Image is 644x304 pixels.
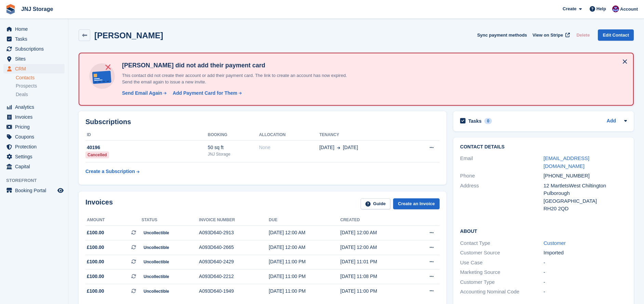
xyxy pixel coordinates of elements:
[173,90,237,97] div: Add Payment Card for Them
[94,31,163,40] h2: [PERSON_NAME]
[340,288,412,295] div: [DATE] 11:00 PM
[269,288,340,295] div: [DATE] 11:00 PM
[142,288,171,295] span: Uncollectible
[596,5,606,12] span: Help
[85,165,139,178] a: Create a Subscription
[544,259,627,267] div: -
[460,144,627,150] h2: Contact Details
[340,244,412,251] div: [DATE] 12:00 AM
[460,278,544,286] div: Customer Type
[340,258,412,265] div: [DATE] 11:01 PM
[574,29,592,41] button: Delete
[319,130,407,141] th: Tenancy
[142,215,199,226] th: Status
[199,215,269,226] th: Invoice number
[460,249,544,257] div: Customer Source
[340,215,412,226] th: Created
[15,44,56,54] span: Subscriptions
[85,215,142,226] th: Amount
[3,132,65,142] a: menu
[85,198,113,210] h2: Invoices
[208,130,259,141] th: Booking
[119,62,359,69] h4: [PERSON_NAME] did not add their payment card
[530,29,571,41] a: View on Stripe
[199,258,269,265] div: A093D640-2429
[460,172,544,180] div: Phone
[484,118,492,124] div: 0
[544,155,589,169] a: [EMAIL_ADDRESS][DOMAIN_NAME]
[460,268,544,276] div: Marketing Source
[142,259,171,265] span: Uncollectible
[119,72,359,85] p: This contact did not create their account or add their payment card. The link to create an accoun...
[460,227,627,234] h2: About
[269,273,340,280] div: [DATE] 11:00 PM
[199,273,269,280] div: A093D640-2212
[3,162,65,171] a: menu
[85,130,208,141] th: ID
[269,258,340,265] div: [DATE] 11:00 PM
[544,189,627,197] div: Pulborough
[87,273,104,280] span: £100.00
[142,273,171,280] span: Uncollectible
[15,132,56,142] span: Coupons
[16,91,65,98] a: Deals
[598,29,634,41] a: Edit Contact
[607,117,616,125] a: Add
[3,112,65,122] a: menu
[16,82,65,90] a: Prospects
[6,177,68,184] span: Storefront
[3,54,65,64] a: menu
[56,186,65,195] a: Preview store
[269,244,340,251] div: [DATE] 12:00 AM
[199,288,269,295] div: A093D640-1949
[477,29,527,41] button: Sync payment methods
[85,118,440,126] h2: Subscriptions
[87,244,104,251] span: £100.00
[18,3,56,15] a: JNJ Storage
[460,239,544,247] div: Contact Type
[269,229,340,236] div: [DATE] 12:00 AM
[142,229,171,236] span: Uncollectible
[170,90,242,97] a: Add Payment Card for Them
[3,34,65,44] a: menu
[563,5,576,12] span: Create
[208,151,259,157] div: JNJ Storage
[544,268,627,276] div: -
[5,4,16,14] img: stora-icon-8386f47178a22dfd0bd8f6a31ec36ba5ce8667c1dd55bd0f319d3a0aa187defe.svg
[16,91,28,98] span: Deals
[319,144,334,151] span: [DATE]
[544,205,627,213] div: RH20 2QD
[3,102,65,112] a: menu
[259,144,319,151] div: None
[460,155,544,170] div: Email
[15,186,56,195] span: Booking Portal
[199,244,269,251] div: A093D640-2665
[544,240,566,246] a: Customer
[15,152,56,161] span: Settings
[88,62,117,91] img: no-card-linked-e7822e413c904bf8b177c4d89f31251c4716f9871600ec3ca5bfc59e148c83f4.svg
[85,151,109,158] div: Cancelled
[87,229,104,236] span: £100.00
[460,288,544,296] div: Accounting Nominal Code
[340,229,412,236] div: [DATE] 12:00 AM
[3,152,65,161] a: menu
[16,75,65,81] a: Contacts
[544,172,627,180] div: [PHONE_NUMBER]
[612,5,619,12] img: Jonathan Scrase
[15,112,56,122] span: Invoices
[3,44,65,54] a: menu
[15,64,56,74] span: CRM
[15,122,56,132] span: Pricing
[85,168,135,175] div: Create a Subscription
[87,288,104,295] span: £100.00
[15,162,56,171] span: Capital
[361,198,391,210] a: Guide
[3,122,65,132] a: menu
[15,54,56,64] span: Sites
[544,249,627,257] div: Imported
[468,118,482,124] h2: Tasks
[87,258,104,265] span: £100.00
[3,64,65,74] a: menu
[15,34,56,44] span: Tasks
[340,273,412,280] div: [DATE] 11:08 PM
